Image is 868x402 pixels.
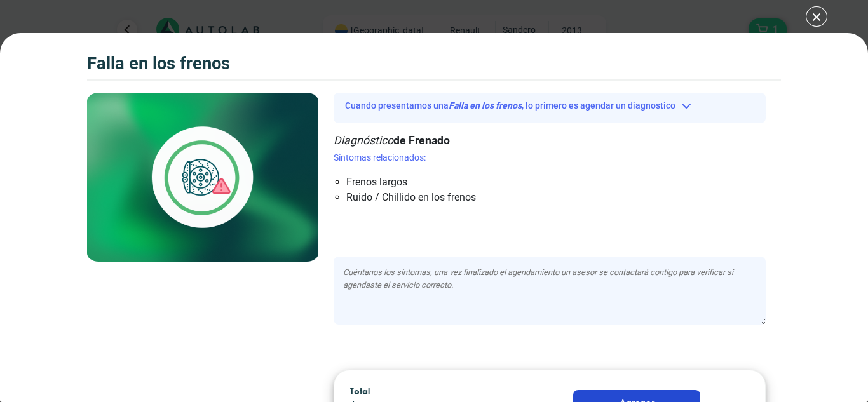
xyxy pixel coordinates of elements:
span: de Frenado [393,134,450,147]
li: Ruido / Chillido en los frenos [346,190,682,205]
h3: Falla en los frenos [87,53,230,74]
button: Cuando presentamos unaFalla en los frenos, lo primero es agendar un diagnostico [334,96,766,116]
li: Frenos largos [346,175,682,190]
span: Total [350,385,370,396]
p: Síntomas relacionados: [334,151,766,164]
span: Diagnóstico [334,134,393,147]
